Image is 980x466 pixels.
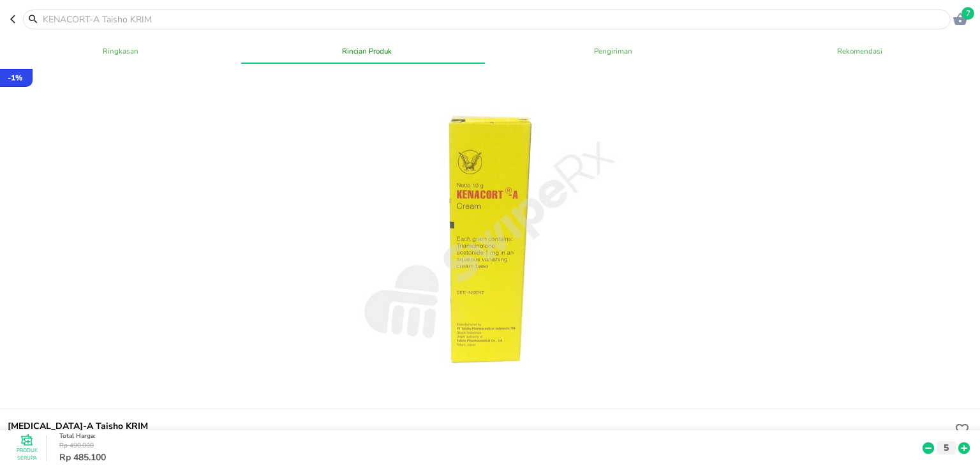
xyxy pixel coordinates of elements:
button: Produk Serupa [14,435,40,461]
span: Pengiriman [498,45,729,57]
span: Rekomendasi [744,45,975,57]
p: - 1 % [8,72,22,84]
input: KENACORT-A Taisho KRIM [41,13,947,26]
span: indicator [241,63,485,64]
button: 5 [937,441,956,455]
span: Ringkasan [5,45,236,57]
span: 7 [961,7,974,20]
h6: [MEDICAL_DATA]-A Taisho KRIM [8,419,952,433]
button: 7 [951,10,970,29]
p: Produk Serupa [14,447,40,462]
span: Rincian Produk [251,45,482,57]
p: Rp 485.100 [59,451,920,464]
p: Total Harga : [59,432,920,441]
p: 5 [940,441,952,455]
p: Rp 490.000 [59,441,920,451]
